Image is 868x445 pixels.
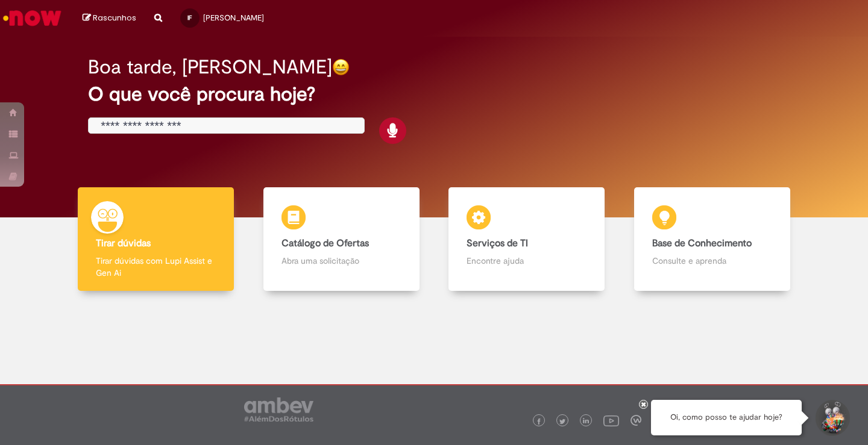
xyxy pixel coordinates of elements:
[88,84,780,105] h2: O que você procura hoje?
[434,187,620,291] a: Serviços de TI Encontre ajuda
[187,14,192,22] span: IF
[652,255,772,267] p: Consulte e aprenda
[559,419,565,425] img: logo_footer_twitter.png
[281,255,401,267] p: Abra uma solicitação
[467,237,528,249] b: Serviços de TI
[93,12,136,23] span: Rascunhos
[467,255,587,267] p: Encontre ajuda
[281,237,369,249] b: Catálogo de Ofertas
[203,13,264,23] span: [PERSON_NAME]
[63,187,249,291] a: Tirar dúvidas Tirar dúvidas com Lupi Assist e Gen Ai
[88,57,332,78] h2: Boa tarde, [PERSON_NAME]
[1,6,63,30] img: ServiceNow
[536,419,542,425] img: logo_footer_facebook.png
[96,255,216,279] p: Tirar dúvidas com Lupi Assist e Gen Ai
[631,415,641,426] img: logo_footer_workplace.png
[620,187,805,291] a: Base de Conhecimento Consulte e aprenda
[583,418,589,425] img: logo_footer_linkedin.png
[332,58,350,76] img: happy-face.png
[83,13,136,24] a: Rascunhos
[814,400,850,436] button: Iniciar Conversa de Suporte
[651,400,802,435] div: Oi, como posso te ajudar hoje?
[249,187,435,291] a: Catálogo de Ofertas Abra uma solicitação
[96,237,151,249] b: Tirar dúvidas
[652,237,752,249] b: Base de Conhecimento
[603,412,619,428] img: logo_footer_youtube.png
[244,397,313,422] img: logo_footer_ambev_rotulo_gray.png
